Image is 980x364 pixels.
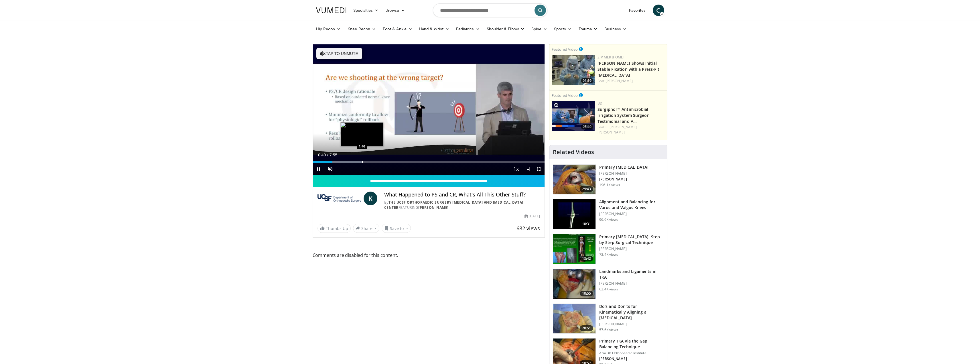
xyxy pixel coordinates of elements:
span: 29:43 [580,186,593,192]
a: C [653,5,664,16]
p: 57.6K views [599,328,618,332]
div: By FEATURING [384,200,540,210]
h3: Primary [MEDICAL_DATA]: Step by Step Surgical Technique [599,234,664,245]
div: [DATE] [524,214,540,219]
a: Favorites [626,5,649,16]
img: image.jpeg [340,122,383,146]
a: Foot & Ankle [379,23,416,35]
span: 13:42 [580,256,593,261]
span: 10:55 [580,291,593,296]
img: 88434a0e-b753-4bdd-ac08-0695542386d5.150x105_q85_crop-smart_upscale.jpg [553,269,596,299]
img: VuMedi Logo [316,7,346,13]
button: Share [353,224,380,233]
a: Zimmer Biomet [598,55,625,60]
a: 13:42 Primary [MEDICAL_DATA]: Step by Step Surgical Technique [PERSON_NAME] 73.4K views [553,234,664,264]
a: [PERSON_NAME] [606,78,633,83]
h3: Primary [MEDICAL_DATA] [599,164,648,170]
a: Pediatrics [453,23,483,35]
a: C. [PERSON_NAME] [PERSON_NAME] [598,125,637,135]
h3: Alignment and Balancing for Varus and Valgus Knees [599,199,664,210]
span: 01:59 [581,78,593,83]
a: K [364,192,377,205]
div: Feat. [598,125,665,135]
a: 10:55 Landmarks and Ligaments in TKA [PERSON_NAME] 62.4K views [553,269,664,299]
p: [PERSON_NAME] [599,322,664,326]
a: BD [598,101,602,106]
a: Surgiphor™ Antimicrobial Irrigation System Surgeon Testimonial and A… [598,107,650,124]
img: oa8B-rsjN5HfbTbX5hMDoxOjB1O5lLKx_1.150x105_q85_crop-smart_upscale.jpg [553,234,596,264]
a: [PERSON_NAME] Shows Initial Stable Fixation with a Press-Fit [MEDICAL_DATA] [598,60,659,78]
a: Browse [382,5,408,16]
span: 0:40 [318,153,326,157]
img: The UCSF Orthopaedic Surgery Arthritis and Joint Replacement Center [318,192,361,205]
a: Specialties [350,5,382,16]
button: Pause [313,163,324,175]
input: Search topics, interventions [433,3,547,17]
img: 297061_3.png.150x105_q85_crop-smart_upscale.jpg [553,165,596,194]
p: 96.6K views [599,217,618,222]
div: Progress Bar [313,161,545,163]
span: / [327,153,328,157]
h3: Landmarks and Ligaments in TKA [599,269,664,280]
p: [PERSON_NAME] [599,212,664,216]
a: Spine [528,23,551,35]
a: Sports [551,23,575,35]
a: 03:40 [552,101,595,131]
span: 10:31 [580,221,593,227]
p: [PERSON_NAME] [599,177,648,182]
a: Business [601,23,630,35]
a: [PERSON_NAME] [418,205,449,210]
p: [PERSON_NAME] [599,281,664,286]
small: Featured Video [552,47,578,52]
a: Thumbs Up [318,224,351,233]
a: Hand & Wrist [416,23,453,35]
video-js: Video Player [313,44,545,175]
a: Hip Recon [313,23,344,35]
a: 20:51 Do's and Don'ts for Kinematically Aligning a [MEDICAL_DATA] [PERSON_NAME] 57.6K views [553,304,664,334]
h3: Primary TKA Via the Gap Balancing Technique [599,338,664,350]
button: Unmute [324,163,336,175]
span: 7:55 [330,153,337,157]
button: Playback Rate [510,163,522,175]
span: 682 views [516,225,540,232]
a: Trauma [575,23,601,35]
p: [PERSON_NAME] [599,357,664,361]
h4: What Happened to PS and CR, What's All This Other Stuff? [384,192,540,198]
h3: Do's and Don'ts for Kinematically Aligning a [MEDICAL_DATA] [599,304,664,321]
a: 01:59 [552,55,595,85]
span: Comments are disabled for this content. [313,251,545,259]
img: howell_knee_1.png.150x105_q85_crop-smart_upscale.jpg [553,304,596,334]
a: 10:31 Alignment and Balancing for Varus and Valgus Knees [PERSON_NAME] 96.6K views [553,199,664,229]
p: 196.1K views [599,183,620,187]
p: [PERSON_NAME] [599,247,664,251]
a: 29:43 Primary [MEDICAL_DATA] [PERSON_NAME] [PERSON_NAME] 196.1K views [553,164,664,195]
a: Knee Recon [344,23,379,35]
h4: Related Videos [553,149,594,156]
img: 6bc46ad6-b634-4876-a934-24d4e08d5fac.150x105_q85_crop-smart_upscale.jpg [552,55,595,85]
img: 38523_0000_3.png.150x105_q85_crop-smart_upscale.jpg [553,199,596,229]
p: 73.4K views [599,252,618,257]
button: Tap to unmute [316,48,362,59]
button: Fullscreen [533,163,545,175]
span: 20:51 [580,325,593,331]
button: Enable picture-in-picture mode [522,163,533,175]
button: Save to [382,224,411,233]
small: Featured Video [552,93,578,98]
div: Feat. [598,78,665,84]
p: 62.4K views [599,287,618,292]
span: 03:40 [581,124,593,129]
p: Aria 3B Orthopaedic Institute [599,351,664,355]
a: The UCSF Orthopaedic Surgery [MEDICAL_DATA] and [MEDICAL_DATA] Center [384,200,523,210]
img: 70422da6-974a-44ac-bf9d-78c82a89d891.150x105_q85_crop-smart_upscale.jpg [552,101,595,131]
p: [PERSON_NAME] [599,171,648,176]
a: Shoulder & Elbow [483,23,528,35]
